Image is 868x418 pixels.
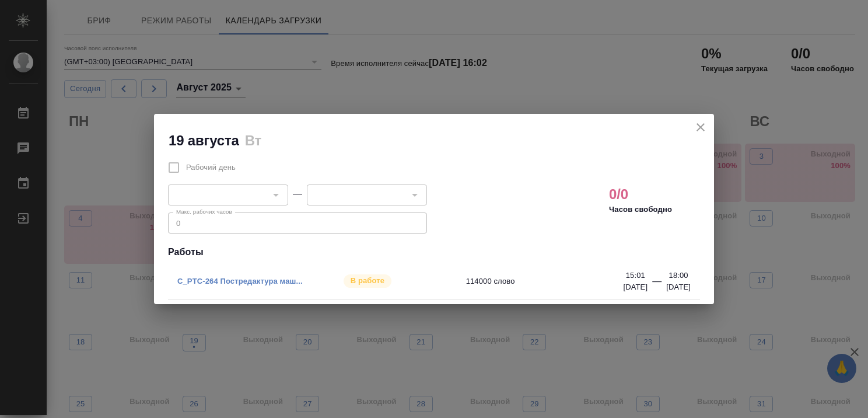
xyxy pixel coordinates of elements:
[669,270,688,281] p: 18:00
[466,276,631,287] span: 114000 слово
[245,133,261,148] h2: Вт
[351,275,384,287] p: В работе
[666,281,691,293] p: [DATE]
[186,162,236,173] span: Рабочий день
[169,133,239,148] h2: 19 августа
[177,277,303,285] a: C_PTC-264 Постредактура маш...
[293,187,302,201] div: —
[626,270,645,281] p: 15:01
[623,281,647,293] p: [DATE]
[609,204,672,215] p: Часов свободно
[692,119,709,136] button: close
[609,185,628,204] h2: 0/0
[168,245,700,259] h4: Работы
[652,274,661,293] div: —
